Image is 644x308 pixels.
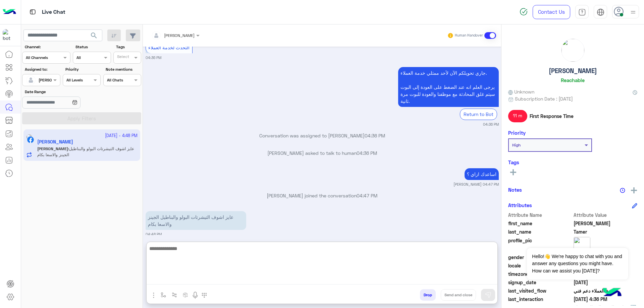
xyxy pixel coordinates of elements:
h6: Tags [508,159,637,165]
div: Select [116,54,129,61]
img: hulul-logo.png [600,281,624,305]
img: tab [597,8,604,16]
span: profile_pic [508,237,572,252]
span: 04:36 PM [365,133,385,138]
span: 2025-09-21T13:36:19.945Z [574,296,638,303]
img: Trigger scenario [172,292,177,298]
span: locale [508,262,572,269]
button: Apply Filters [22,112,141,124]
img: send message [485,292,491,298]
img: tab [29,8,37,16]
a: tab [575,5,589,19]
img: send voice note [191,291,199,299]
span: 04:36 PM [357,150,377,156]
img: send attachment [150,291,158,299]
img: notes [620,188,625,193]
small: 04:48 PM [146,232,162,237]
span: Tamer [574,228,638,235]
span: 2025-09-21T13:34:33.488Z [574,279,638,286]
button: Drop [420,289,436,301]
span: Unknown [508,88,534,95]
small: Human Handover [455,33,483,38]
small: 04:36 PM [146,55,161,60]
button: Send and close [441,289,476,301]
span: first_name [508,220,572,227]
span: Attribute Value [574,211,638,219]
span: Hello!👋 We're happy to chat with you and answer any questions you might have. How can we assist y... [527,248,628,280]
img: Logo [3,5,16,19]
span: التحدث لخدمة العملاء [148,45,190,50]
h5: [PERSON_NAME] [549,67,597,75]
label: Date Range [25,89,100,95]
span: search [90,32,98,40]
span: last_visited_flow [508,287,572,294]
img: picture [561,39,584,62]
span: [PERSON_NAME] [164,33,195,38]
span: 11 m [508,110,527,122]
span: Subscription Date : [DATE] [515,95,573,102]
img: spinner [520,8,528,16]
p: 21/9/2025, 4:48 PM [146,211,246,230]
span: First Response Time [530,113,574,120]
a: Contact Us [533,5,570,19]
img: create order [183,292,188,298]
span: last_interaction [508,296,572,303]
button: create order [180,289,191,300]
img: select flow [161,292,166,298]
label: Priority [65,66,100,72]
h6: Priority [508,130,526,136]
span: Attribute Name [508,211,572,219]
img: tab [578,8,586,16]
p: Live Chat [42,8,65,17]
p: [PERSON_NAME] asked to talk to human [146,149,499,157]
span: 04:47 PM [357,193,377,198]
b: High [512,142,521,147]
p: 21/9/2025, 4:36 PM [398,67,499,107]
small: [PERSON_NAME] 04:47 PM [453,182,499,187]
p: [PERSON_NAME] joined the conversation [146,192,499,199]
span: timezone [508,270,572,278]
label: Assigned to: [25,66,59,72]
img: profile [629,8,637,16]
span: Omar [574,220,638,227]
label: Channel: [25,44,70,50]
span: last_name [508,228,572,235]
h6: Attributes [508,202,532,208]
img: make a call [202,293,207,298]
button: search [86,29,102,44]
img: 713415422032625 [3,29,15,41]
div: Return to Bot [460,109,497,120]
button: select flow [158,289,169,300]
label: Note mentions [106,66,140,72]
label: Tags [116,44,141,50]
button: Trigger scenario [169,289,180,300]
small: 04:36 PM [483,122,499,127]
p: Conversation was assigned to [PERSON_NAME] [146,132,499,139]
label: Status [75,44,110,50]
p: 21/9/2025, 4:47 PM [465,168,499,180]
span: signup_date [508,279,572,286]
img: defaultAdmin.png [26,75,36,85]
span: خدمة العملاء دعم فني [574,287,638,294]
h6: Reachable [561,77,585,83]
img: add [631,187,637,193]
span: gender [508,254,572,261]
h6: Notes [508,187,522,193]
